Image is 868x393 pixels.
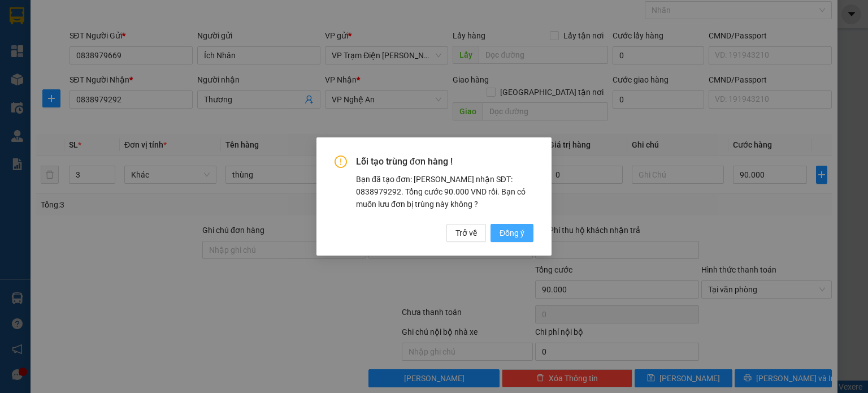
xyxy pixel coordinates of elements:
button: Trở về [446,224,486,242]
span: exclamation-circle [335,156,347,168]
div: Bạn đã tạo đơn: [PERSON_NAME] nhận SĐT: 0838979292. Tổng cước 90.000 VND rồi. Bạn có muốn lưu đơn... [356,173,533,210]
span: Lỗi tạo trùng đơn hàng ! [356,156,533,168]
span: Đồng ý [500,227,524,239]
button: Đồng ý [491,224,533,242]
span: Trở về [455,227,477,239]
